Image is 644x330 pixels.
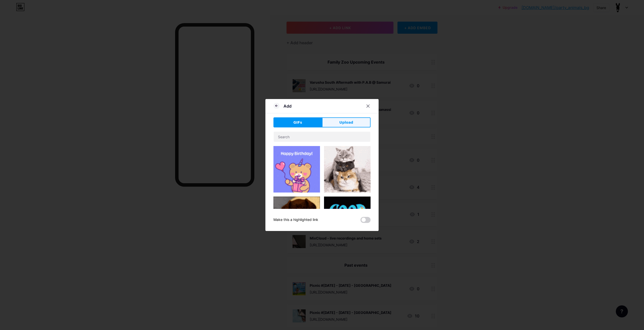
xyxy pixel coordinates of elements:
[273,117,322,127] button: GIFs
[339,120,353,125] span: Upload
[284,103,292,109] div: Add
[274,132,370,142] input: Search
[322,117,371,127] button: Upload
[273,217,318,223] div: Make this a highlighted link
[273,197,320,252] img: Gihpy
[324,197,371,243] img: Gihpy
[273,146,320,193] img: Gihpy
[324,146,371,193] img: Gihpy
[293,120,302,125] span: GIFs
